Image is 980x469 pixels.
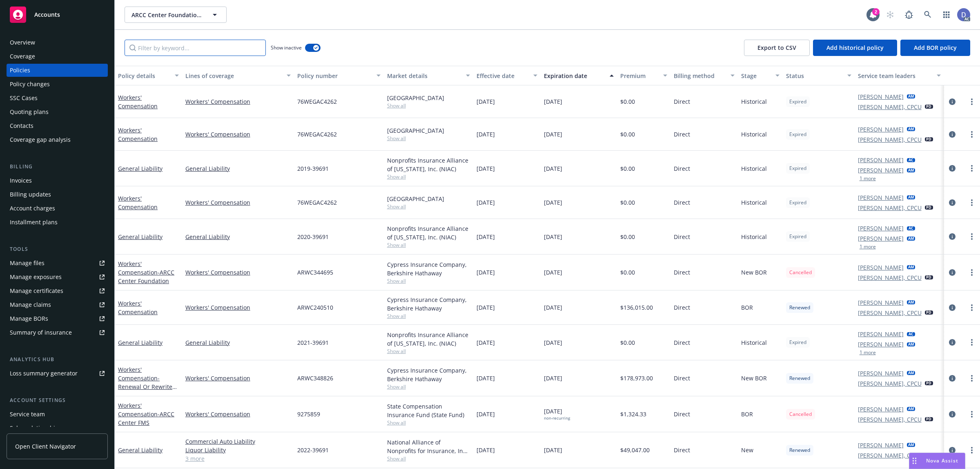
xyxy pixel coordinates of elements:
a: Manage claims [7,298,108,311]
span: $0.00 [620,198,635,207]
span: Show all [387,135,470,142]
a: [PERSON_NAME] [858,234,904,243]
a: more [967,409,977,419]
a: SSC Cases [7,92,108,105]
a: Workers' Compensation [118,299,158,316]
a: 3 more [185,454,291,463]
div: Manage claims [10,298,51,311]
a: Accounts [7,3,108,26]
div: Manage exposures [10,270,62,284]
span: $0.00 [620,232,635,241]
div: [GEOGRAPHIC_DATA] [387,194,470,203]
span: Historical [741,130,767,138]
div: SSC Cases [10,92,38,105]
button: Lines of coverage [182,66,294,85]
button: Stage [738,66,783,85]
a: [PERSON_NAME] [858,193,904,202]
span: [DATE] [477,268,495,277]
span: [DATE] [477,410,495,418]
div: Cypress Insurance Company, Berkshire Hathaway [387,260,470,277]
div: Policy changes [10,78,50,91]
div: Market details [387,71,461,80]
a: more [967,337,977,347]
a: [PERSON_NAME] [858,224,904,232]
a: [PERSON_NAME], CPCU [858,308,922,317]
a: [PERSON_NAME], CPCU [858,379,922,388]
a: Workers' Compensation [185,410,291,418]
a: Workers' Compensation [185,130,291,138]
span: $1,324.33 [620,410,646,418]
a: circleInformation [947,303,957,313]
button: 1 more [860,244,876,249]
span: ARWC344695 [297,268,333,277]
a: more [967,198,977,208]
a: Manage exposures [7,270,108,284]
a: Workers' Compensation [185,268,291,277]
span: Show all [387,348,470,355]
span: Expired [789,233,806,240]
a: Coverage gap analysis [7,133,108,146]
div: Nonprofits Insurance Alliance of [US_STATE], Inc. (NIAC) [387,156,470,173]
span: Direct [674,374,690,382]
a: Manage files [7,257,108,270]
a: circleInformation [947,163,957,173]
a: circleInformation [947,130,957,139]
span: $0.00 [620,164,635,173]
a: Start snowing [882,7,898,23]
span: Expired [789,165,806,172]
button: 1 more [860,176,876,181]
span: Show all [387,383,470,390]
a: [PERSON_NAME] [858,405,904,413]
div: Expiration date [544,71,605,80]
span: Expired [789,339,806,346]
div: Cypress Insurance Company, Berkshire Hathaway [387,366,470,383]
a: more [967,373,977,383]
div: Manage BORs [10,312,48,325]
a: [PERSON_NAME] [858,369,904,377]
span: Historical [741,164,767,173]
a: Manage certificates [7,284,108,297]
a: [PERSON_NAME] [858,330,904,338]
button: Export to CSV [744,40,810,56]
div: Policy number [297,71,372,80]
button: Nova Assist [909,453,965,469]
a: circleInformation [947,445,957,455]
span: ARCC Center Foundation, Inc. [131,11,202,19]
span: Expired [789,131,806,138]
a: circleInformation [947,268,957,277]
span: Open Client Navigator [15,442,76,451]
a: circleInformation [947,409,957,419]
button: Status [783,66,855,85]
span: Expired [789,98,806,105]
span: Historical [741,97,767,106]
a: more [967,303,977,313]
span: [DATE] [544,97,562,106]
span: [DATE] [544,338,562,347]
a: Liquor Liability [185,446,291,454]
div: Coverage gap analysis [10,133,71,146]
a: [PERSON_NAME] [858,263,904,272]
a: more [967,130,977,139]
div: Cypress Insurance Company, Berkshire Hathaway [387,295,470,313]
a: more [967,232,977,241]
a: [PERSON_NAME], CPCU [858,415,922,424]
span: [DATE] [477,338,495,347]
div: Analytics hub [7,355,108,364]
div: State Compensation Insurance Fund (State Fund) [387,402,470,419]
a: more [967,268,977,277]
span: 2019-39691 [297,164,329,173]
div: Contacts [10,119,33,132]
a: Summary of insurance [7,326,108,339]
button: Expiration date [541,66,617,85]
span: - Renewal Or Rewrite Of No. ARWC344695 [118,374,177,399]
a: [PERSON_NAME] [858,340,904,348]
span: Add BOR policy [914,44,957,51]
a: more [967,97,977,107]
a: circleInformation [947,198,957,208]
span: [DATE] [544,232,562,241]
span: Show all [387,173,470,180]
span: [DATE] [477,232,495,241]
span: Direct [674,130,690,138]
span: 2021-39691 [297,338,329,347]
a: [PERSON_NAME], CPCU [858,451,922,460]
